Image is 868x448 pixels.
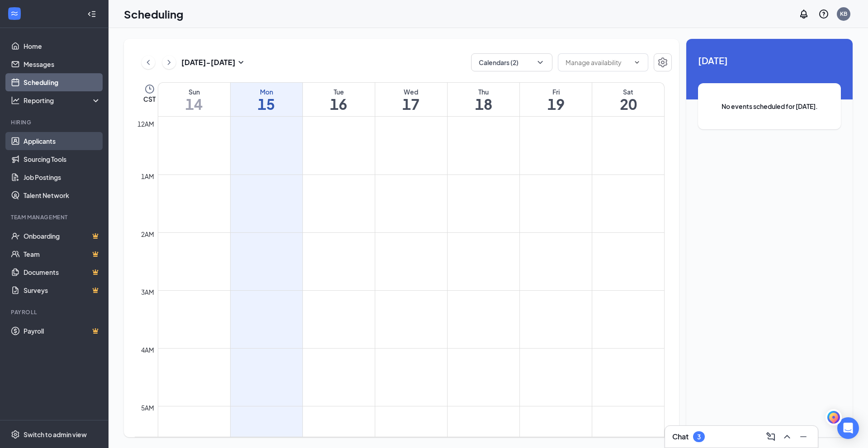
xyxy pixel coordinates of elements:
[24,132,101,150] a: Applicants
[139,171,156,181] div: 1am
[158,83,230,116] a: September 14, 2025
[162,56,176,69] button: ChevronRight
[592,96,664,112] h1: 20
[375,83,447,116] a: September 17, 2025
[24,281,101,299] a: SurveysCrown
[139,287,156,297] div: 3am
[654,53,672,71] button: Settings
[798,9,809,19] svg: Notifications
[764,429,778,444] button: ComposeMessage
[158,87,230,96] div: Sun
[818,9,829,19] svg: QuestionInfo
[87,9,96,19] svg: Collapse
[520,83,592,116] a: September 19, 2025
[231,96,302,112] h1: 15
[840,10,847,18] div: KB
[566,57,630,67] input: Manage availability
[303,83,375,116] a: September 16, 2025
[181,57,236,67] h3: [DATE] - [DATE]
[136,119,156,129] div: 12am
[657,57,668,68] svg: Settings
[520,87,592,96] div: Fri
[142,56,155,69] button: ChevronLeft
[303,87,375,96] div: Tue
[231,83,302,116] a: September 15, 2025
[10,9,19,18] svg: WorkstreamLogo
[24,263,101,281] a: DocumentsCrown
[139,345,156,355] div: 4am
[143,94,156,104] span: CST
[139,229,156,239] div: 2am
[24,322,101,340] a: PayrollCrown
[672,432,689,442] h3: Chat
[24,245,101,263] a: TeamCrown
[144,84,155,94] svg: Clock
[236,57,246,68] svg: SmallChevronDown
[165,57,174,68] svg: ChevronRight
[592,83,664,116] a: September 20, 2025
[765,431,776,442] svg: ComposeMessage
[592,87,664,96] div: Sat
[375,96,447,112] h1: 17
[716,101,823,111] span: No events scheduled for [DATE].
[826,410,841,425] img: svg+xml,%3Csvg%20width%3D%2234%22%20height%3D%2234%22%20viewBox%3D%220%200%2034%2034%22%20fill%3D...
[536,58,545,67] svg: ChevronDown
[11,96,20,105] svg: Analysis
[11,430,20,439] svg: Settings
[633,59,641,66] svg: ChevronDown
[24,37,101,55] a: Home
[303,96,375,112] h1: 16
[11,213,99,221] div: Team Management
[780,429,794,444] button: ChevronUp
[471,53,552,71] button: Calendars (2)ChevronDown
[697,433,701,441] div: 3
[158,96,230,112] h1: 14
[24,227,101,245] a: OnboardingCrown
[24,186,101,204] a: Talent Network
[796,429,811,444] button: Minimize
[24,55,101,73] a: Messages
[24,430,87,439] div: Switch to admin view
[11,308,99,316] div: Payroll
[24,168,101,186] a: Job Postings
[826,410,841,425] img: wBKru0+wqDfRgAAAABJRU5ErkJggg==
[24,73,101,91] a: Scheduling
[698,53,841,67] span: [DATE]
[520,96,592,112] h1: 19
[144,57,153,68] svg: ChevronLeft
[837,417,859,439] div: Open Intercom Messenger
[11,118,99,126] div: Hiring
[375,87,447,96] div: Wed
[24,150,101,168] a: Sourcing Tools
[24,96,101,105] div: Reporting
[448,83,519,116] a: September 18, 2025
[231,87,302,96] div: Mon
[124,6,184,22] h1: Scheduling
[782,431,793,442] svg: ChevronUp
[448,87,519,96] div: Thu
[798,431,809,442] svg: Minimize
[448,96,519,112] h1: 18
[139,403,156,413] div: 5am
